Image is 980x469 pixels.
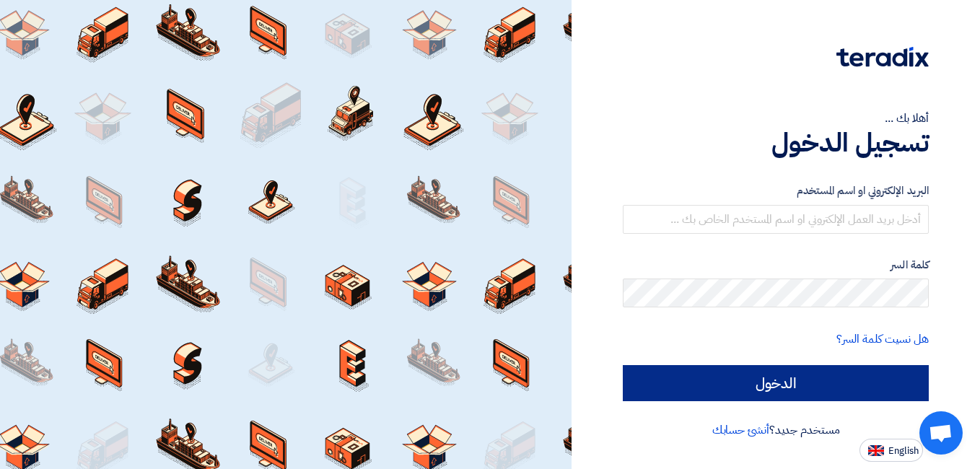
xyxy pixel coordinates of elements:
[836,47,929,67] img: Teradix logo
[623,183,929,199] label: البريد الإلكتروني او اسم المستخدم
[888,446,919,456] span: English
[836,330,929,348] a: هل نسيت كلمة السر؟
[623,110,929,127] div: أهلا بك ...
[859,439,923,462] button: English
[712,421,769,439] a: أنشئ حسابك
[868,445,884,456] img: en-US.png
[623,421,929,439] div: مستخدم جديد؟
[919,411,963,455] a: دردشة مفتوحة
[623,365,929,401] input: الدخول
[623,205,929,234] input: أدخل بريد العمل الإلكتروني او اسم المستخدم الخاص بك ...
[623,127,929,159] h1: تسجيل الدخول
[623,257,929,273] label: كلمة السر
